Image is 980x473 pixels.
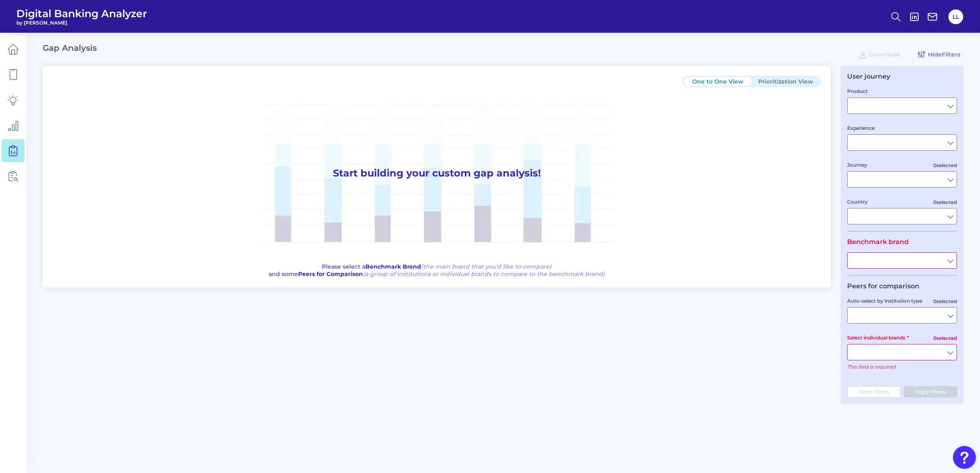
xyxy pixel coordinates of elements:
[684,77,752,86] button: One to One View
[953,446,976,469] button: Open Resource Center
[847,282,919,290] legend: Peers for comparison
[847,364,957,370] p: This field is required
[847,72,890,80] div: User journey
[16,20,147,26] span: by [PERSON_NAME]
[43,43,97,53] h2: Gap Analysis
[847,162,867,168] label: Journey
[298,270,363,278] b: Peers for Comparison
[904,386,957,398] button: Apply Filters
[855,48,903,61] button: Download
[363,270,605,278] span: (a group of institutions or individual brands to compare to the benchmark brand)
[847,386,900,398] button: Reset Filters
[928,51,960,58] span: Hide Filters
[16,7,147,20] span: Digital Banking Analyzer
[948,9,963,24] button: LL
[365,263,421,270] b: Benchmark Brand
[752,77,820,86] button: Prioritization View
[847,298,922,304] label: Auto-select by institution type
[847,88,868,94] label: Product
[847,238,909,246] legend: Benchmark brand
[869,51,900,58] span: Download
[421,263,552,270] span: (the main brand that you’d like to compare)
[847,125,875,131] label: Experience
[913,48,964,61] button: HideFilters
[847,199,868,205] label: Country
[269,263,605,278] p: Please select a and some
[52,87,821,260] h1: Start building your custom gap analysis!
[847,335,909,341] label: Select individual brands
